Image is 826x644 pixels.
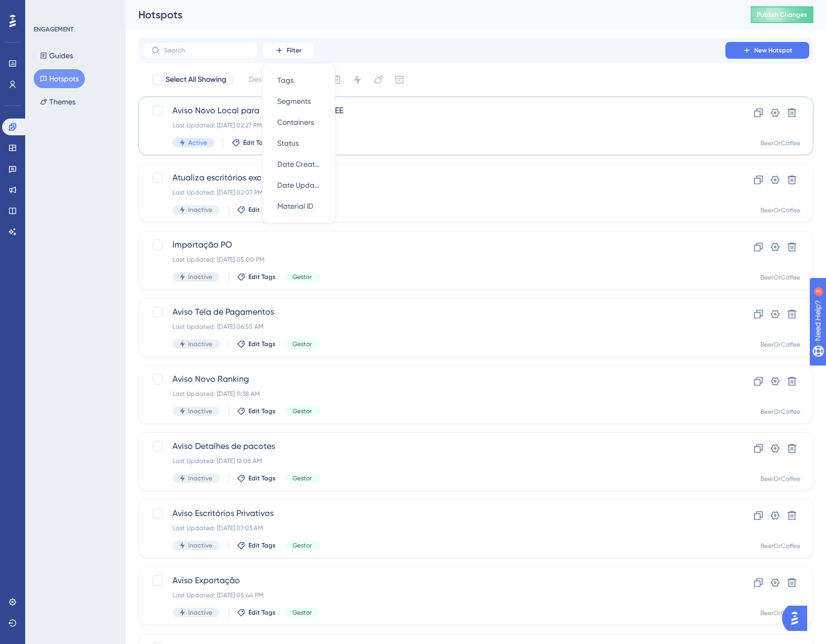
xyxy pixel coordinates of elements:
span: Aviso Detalhes de pacotes [172,440,695,453]
button: Hotspots [34,69,85,88]
span: Edit Tags [248,273,276,281]
div: BeerOrCoffee [760,407,800,416]
div: BeerOrCoffee [760,542,800,550]
span: Edit Tags [248,340,276,348]
span: Gestor [292,474,312,482]
span: Date Updated [277,179,320,191]
span: Material ID [277,200,313,212]
button: Edit Tags [237,541,276,550]
span: Tags [277,74,294,87]
span: Edit Tags [248,206,276,214]
button: Guides [34,46,79,65]
button: New Hotspot [725,42,809,59]
div: Last Updated: [DATE] 05:00 PM [172,255,695,264]
span: Inactive [188,608,212,617]
span: Aviso Escritórios Privativos [172,507,695,520]
span: Aviso Novo Local para Importar Membros EE [172,104,695,117]
span: Edit Tags [248,407,276,415]
span: New Hotspot [754,46,792,55]
span: Edit Tags [248,541,276,550]
span: Inactive [188,273,212,281]
span: Gestor [292,608,312,617]
span: Aviso Tela de Pagamentos [172,306,695,318]
div: Last Updated: [DATE] 07:03 AM [172,524,695,532]
button: Edit Tags [232,138,270,147]
div: Last Updated: [DATE] 05:44 PM [172,591,695,599]
div: BeerOrCoffee [760,475,800,483]
button: Containers [269,112,329,133]
span: Select All Showing [166,73,226,86]
div: Last Updated: [DATE] 06:55 AM [172,323,695,331]
div: BeerOrCoffee [760,340,800,349]
iframe: UserGuiding AI Assistant Launcher [782,603,813,634]
div: BeerOrCoffee [760,609,800,617]
button: Publish Changes [751,6,813,23]
span: Inactive [188,541,212,550]
div: BeerOrCoffee [760,139,800,147]
button: Date Updated [269,175,329,196]
div: BeerOrCoffee [760,206,800,214]
span: Edit Tags [243,138,270,147]
button: Edit Tags [237,206,276,214]
span: Edit Tags [248,608,276,617]
button: Themes [34,92,82,111]
div: Hotspots [138,7,724,22]
div: BeerOrCoffee [760,273,800,282]
span: Filter [287,46,301,55]
span: Gestor [292,407,312,415]
button: Segments [269,91,329,112]
div: Last Updated: [DATE] 02:27 PM [172,121,695,130]
button: Edit Tags [237,474,276,482]
span: Inactive [188,340,212,348]
div: ENGAGEMENT [34,25,73,34]
div: Last Updated: [DATE] 02:07 PM [172,188,695,197]
span: Date Created [277,158,320,170]
button: Status [269,133,329,154]
span: Inactive [188,474,212,482]
button: Edit Tags [237,608,276,617]
span: Segments [277,95,311,108]
button: Tags [269,70,329,91]
button: Material ID [269,196,329,217]
input: Search [164,47,249,54]
button: Edit Tags [237,340,276,348]
button: Deselect [240,70,288,89]
span: Inactive [188,206,212,214]
span: Aviso Novo Ranking [172,373,695,385]
span: Importação PO [172,239,695,251]
div: Last Updated: [DATE] 12:08 AM [172,457,695,465]
span: Gestor [292,340,312,348]
span: Gestor [292,273,312,281]
span: Atualiza escritórios exclusivos [172,171,695,184]
span: Edit Tags [248,474,276,482]
div: Last Updated: [DATE] 11:38 AM [172,390,695,398]
span: Publish Changes [757,10,807,19]
span: Active [188,138,207,147]
span: Deselect [249,73,278,86]
button: Date Created [269,154,329,175]
span: Inactive [188,407,212,415]
div: 3 [73,5,76,14]
button: Filter [262,42,314,59]
span: Aviso Exportação [172,574,695,587]
button: Edit Tags [237,273,276,281]
button: Edit Tags [237,407,276,415]
span: Status [277,137,299,149]
span: Gestor [292,541,312,550]
span: Need Help? [25,3,66,15]
span: Containers [277,116,314,128]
